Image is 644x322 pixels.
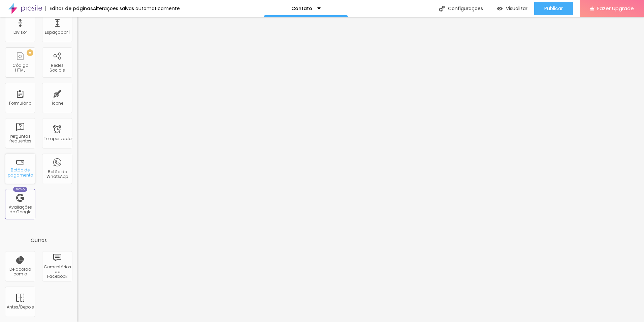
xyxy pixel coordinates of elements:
[44,136,70,141] div: Temporizador
[44,169,70,179] div: Botão do WhatsApp
[448,6,483,11] font: Configurações
[45,30,70,35] div: Espaçador |
[44,265,70,279] div: Comentários do Facebook
[7,267,33,277] div: De acordo com o
[7,305,33,310] div: Antes/Depois
[490,2,534,15] button: Visualizar
[291,6,312,11] p: Contato
[534,2,573,15] button: Publicar
[597,5,634,11] span: Fazer Upgrade
[9,101,31,106] div: Formulário
[544,6,563,11] span: Publicar
[52,101,63,106] div: Ícone
[7,168,33,178] div: Botão de pagamento
[7,205,33,215] div: Avaliações do Google
[13,30,27,35] div: Divisor
[13,187,28,192] div: Novo
[439,6,445,11] img: Ícone
[7,63,33,73] div: Código HTML
[44,63,70,73] div: Redes Sociais
[45,6,93,11] div: Editor de páginas
[7,134,33,144] div: Perguntas frequentes
[497,6,503,11] img: view-1.svg
[93,6,180,11] div: Alterações salvas automaticamente
[77,17,644,322] iframe: Editor
[506,6,527,11] span: Visualizar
